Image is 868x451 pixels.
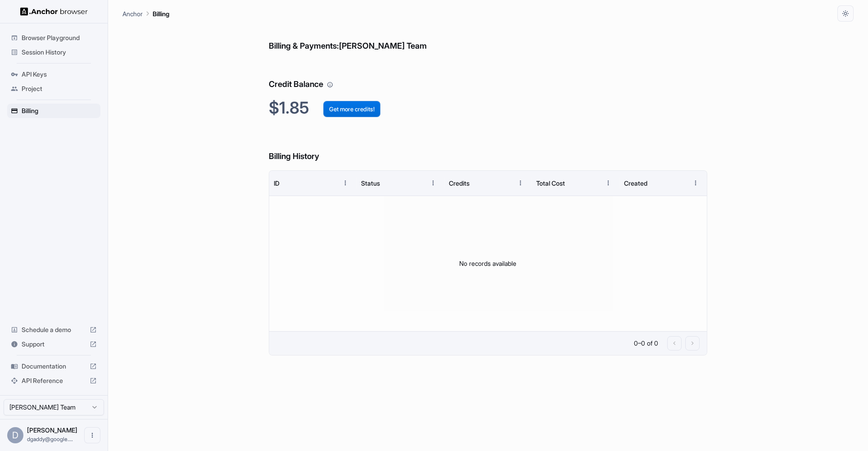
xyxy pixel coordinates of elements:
button: Get more credits! [323,101,380,117]
div: Created [624,179,647,187]
h6: Billing History [269,132,707,163]
button: Menu [687,175,704,191]
div: Schedule a demo [7,323,100,337]
img: Anchor Logo [20,7,88,16]
button: Open menu [84,427,100,443]
div: Support [7,337,100,351]
div: Session History [7,45,100,59]
span: Session History [22,48,97,57]
div: Status [361,179,380,187]
div: Project [7,82,100,96]
svg: Your credit balance will be consumed as you use the API. Visit the usage page to view a breakdown... [327,82,333,88]
div: API Reference [7,374,100,388]
span: Documentation [22,362,86,371]
div: Browser Playground [7,31,100,45]
h2: $1.85 [269,98,707,118]
span: Schedule a demo [22,325,86,334]
button: Sort [496,175,512,191]
span: Support [22,340,86,349]
button: Sort [671,175,687,191]
p: Anchor [122,9,143,18]
button: Menu [425,175,441,191]
p: Billing [153,9,169,18]
span: Browser Playground [22,33,97,42]
p: 0–0 of 0 [634,339,658,348]
div: Credits [449,179,470,187]
div: D [7,427,23,443]
div: API Keys [7,67,100,82]
span: dgaddy@google.com [27,436,73,442]
div: Billing [7,104,100,118]
div: Documentation [7,359,100,374]
h6: Credit Balance [269,60,707,91]
span: Project [22,84,97,93]
button: Sort [321,175,337,191]
button: Menu [512,175,529,191]
div: No records available [269,196,707,331]
nav: breadcrumb [122,9,169,18]
div: Total Cost [536,179,565,187]
span: API Keys [22,70,97,79]
button: Menu [600,175,616,191]
button: Menu [337,175,353,191]
h6: Billing & Payments: [PERSON_NAME] Team [269,22,707,53]
span: Billing [22,106,97,115]
div: ID [274,179,280,187]
button: Sort [409,175,425,191]
button: Sort [584,175,600,191]
span: API Reference [22,376,86,385]
span: David Gaddy [27,426,77,434]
